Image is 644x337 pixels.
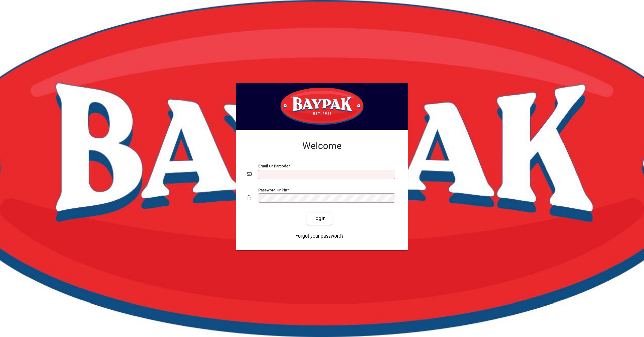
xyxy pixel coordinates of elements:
[307,213,331,225] button: Login
[258,163,288,168] mat-label: Email or Barcode
[292,230,346,242] a: Forgot your password?
[247,140,397,152] h2: Welcome
[312,215,326,222] span: Login
[258,187,287,192] mat-label: Password or Pin
[295,232,344,240] span: Forgot your password?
